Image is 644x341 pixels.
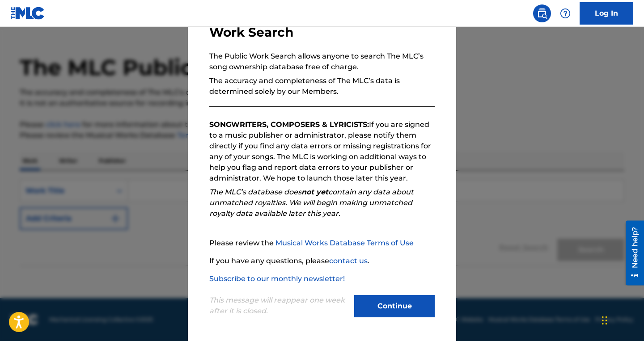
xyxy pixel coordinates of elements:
a: Subscribe to our monthly newsletter! [209,274,345,283]
a: Public Search [533,4,551,22]
img: search [537,8,547,19]
a: contact us [329,257,368,265]
button: Continue [354,295,435,317]
img: help [560,8,571,19]
p: The accuracy and completeness of The MLC’s data is determined solely by our Members. [209,76,435,97]
iframe: Chat Widget [599,298,644,341]
div: Drag [602,307,607,334]
strong: not yet [301,188,328,196]
em: The MLC’s database does contain any data about unmatched royalties. We will begin making unmatche... [209,188,414,218]
p: Please review the [209,238,435,248]
a: Musical Works Database Terms of Use [275,239,414,247]
a: Log In [580,2,633,25]
div: Need help? [10,6,22,47]
div: Help [556,4,574,22]
img: MLC Logo [11,7,45,20]
iframe: Resource Center [619,221,644,286]
p: This message will reappear one week after it is closed. [209,295,349,316]
p: The Public Work Search allows anyone to search The MLC’s song ownership database free of charge. [209,51,435,72]
p: If you are signed to a music publisher or administrator, please notify them directly if you find ... [209,119,435,184]
p: If you have any questions, please . [209,256,435,266]
strong: SONGWRITERS, COMPOSERS & LYRICISTS: [209,120,369,129]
